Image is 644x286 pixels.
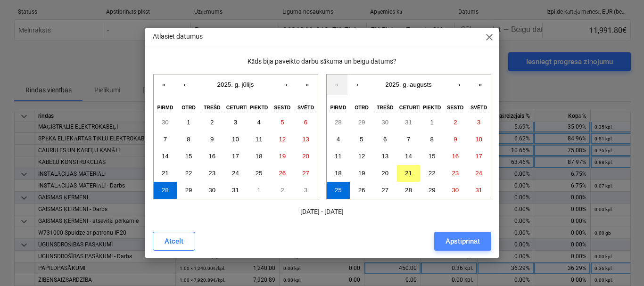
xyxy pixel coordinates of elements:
button: 2025. gada 7. augusts [397,131,421,148]
abbr: 2025. gada 18. jūlijs [256,153,263,160]
button: 2025. gada 26. jūlijs [271,165,294,182]
abbr: 2025. gada 18. augusts [335,170,342,177]
abbr: 2025. gada 21. jūlijs [162,170,169,177]
button: 2025. gada 19. jūlijs [271,148,294,165]
abbr: 2025. gada 30. jūlijs [381,119,388,126]
button: 2025. gada 29. jūlijs [177,182,200,199]
abbr: 2025. gada 1. augusts [257,187,260,194]
button: 2025. gada 20. jūlijs [294,148,318,165]
abbr: 2025. gada 3. augusts [304,187,307,194]
button: 2025. gada 2. augusts [271,182,294,199]
button: 2025. gada 17. augusts [467,148,491,165]
abbr: 2025. gada 29. jūlijs [358,119,365,126]
abbr: 2025. gada 22. jūlijs [185,170,192,177]
button: 2025. gada 3. augusts [294,182,318,199]
button: Atcelt [153,232,195,251]
button: 2025. gada 4. jūlijs [247,114,271,131]
abbr: 2025. gada 26. augusts [358,187,365,194]
abbr: 2025. gada 13. augusts [381,153,388,160]
button: 2025. gada 11. augusts [327,148,350,165]
abbr: 2025. gada 14. jūlijs [162,153,169,160]
span: close [484,32,495,43]
abbr: 2025. gada 6. augusts [383,136,387,143]
abbr: Svētdiena [471,105,487,110]
button: 2025. gada 11. jūlijs [247,131,271,148]
button: 2025. gada 24. augusts [467,165,491,182]
abbr: 2025. gada 12. augusts [358,153,365,160]
abbr: Svētdiena [297,105,314,110]
abbr: 2025. gada 1. jūlijs [187,119,190,126]
abbr: 2025. gada 28. augusts [405,187,412,194]
abbr: 2025. gada 27. jūlijs [302,170,309,177]
button: 2025. gada 30. jūlijs [373,114,397,131]
abbr: 2025. gada 20. augusts [381,170,388,177]
abbr: Piektdiena [250,105,268,110]
button: 2025. gada 25. jūlijs [247,165,271,182]
button: 2025. gada 16. jūlijs [200,148,224,165]
button: 2025. gada 4. augusts [327,131,350,148]
button: 2025. gada 24. jūlijs [224,165,248,182]
button: 2025. gada 23. augusts [444,165,467,182]
button: 2025. gada 6. augusts [373,131,397,148]
button: « [327,74,347,95]
abbr: 2025. gada 2. augusts [281,187,284,194]
abbr: 2025. gada 20. jūlijs [302,153,309,160]
abbr: 2025. gada 19. augusts [358,170,365,177]
button: 2025. gada 5. jūlijs [271,114,294,131]
abbr: 2025. gada 19. jūlijs [279,153,286,160]
button: 2025. gada 6. jūlijs [294,114,318,131]
abbr: 2025. gada 5. jūlijs [281,119,284,126]
abbr: Pirmdiena [157,105,173,110]
button: Apstiprināt [434,232,491,251]
button: 2025. gada 22. augusts [420,165,444,182]
button: 2025. gada 14. augusts [397,148,421,165]
button: 2025. gada 31. augusts [467,182,491,199]
abbr: 2025. gada 25. augusts [335,187,342,194]
abbr: 2025. gada 11. augusts [335,153,342,160]
button: 2025. gada 19. augusts [350,165,373,182]
button: « [154,74,174,95]
button: 2025. gada 13. jūlijs [294,131,318,148]
abbr: Trešdiena [204,105,221,110]
abbr: 2025. gada 15. jūlijs [185,153,192,160]
abbr: 2025. gada 31. jūlijs [405,119,412,126]
abbr: 2025. gada 4. jūlijs [257,119,260,126]
abbr: 2025. gada 24. augusts [475,170,482,177]
button: 2025. gada 29. augusts [420,182,444,199]
abbr: 2025. gada 30. jūlijs [208,187,215,194]
button: 2025. gada 18. augusts [327,165,350,182]
abbr: 2025. gada 28. jūlijs [162,187,169,194]
abbr: 2025. gada 3. augusts [477,119,480,126]
button: 2025. gada 31. jūlijs [397,114,421,131]
abbr: 2025. gada 29. jūlijs [185,187,192,194]
abbr: 2025. gada 15. augusts [429,153,436,160]
button: 2025. gada 27. augusts [373,182,397,199]
button: 2025. gada 17. jūlijs [224,148,248,165]
button: 2025. gada 10. augusts [467,131,491,148]
button: 2025. gada 9. jūlijs [200,131,224,148]
abbr: 2025. gada 30. augusts [452,187,459,194]
abbr: 2025. gada 27. augusts [381,187,388,194]
button: 2025. gada 2. jūlijs [200,114,224,131]
button: 2025. gada 21. jūlijs [154,165,177,182]
abbr: Sestdiena [447,105,463,110]
div: Apstiprināt [446,235,480,247]
abbr: Ceturtdiena [399,105,423,110]
abbr: 2025. gada 16. augusts [452,153,459,160]
abbr: 2025. gada 1. augusts [430,119,433,126]
abbr: 2025. gada 29. augusts [429,187,436,194]
abbr: 2025. gada 5. augusts [360,136,363,143]
button: 2025. g. jūlijs [195,74,276,95]
button: 2025. gada 31. jūlijs [224,182,248,199]
button: 2025. gada 20. augusts [373,165,397,182]
button: 2025. gada 28. jūlijs [327,114,350,131]
button: 2025. gada 10. jūlijs [224,131,248,148]
button: 2025. gada 12. augusts [350,148,373,165]
abbr: 2025. gada 22. augusts [429,170,436,177]
abbr: Ceturtdiena [226,105,250,110]
button: 2025. gada 1. augusts [420,114,444,131]
button: 2025. gada 7. jūlijs [154,131,177,148]
abbr: 2025. gada 3. jūlijs [234,119,237,126]
button: 2025. gada 2. augusts [444,114,467,131]
button: 2025. gada 27. jūlijs [294,165,318,182]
